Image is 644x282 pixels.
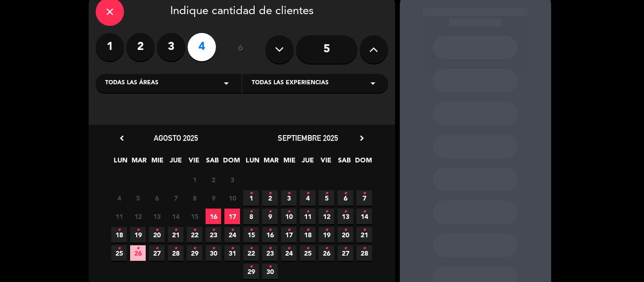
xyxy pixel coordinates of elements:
span: agosto 2025 [154,133,198,143]
span: 9 [262,209,278,224]
span: 25 [111,245,127,261]
span: 15 [243,227,259,242]
i: • [212,241,215,256]
span: 7 [168,190,183,206]
i: • [155,241,158,256]
span: 27 [149,245,165,261]
i: • [268,204,272,219]
i: • [344,186,347,201]
i: • [287,204,290,219]
i: • [306,204,309,219]
i: • [268,186,272,201]
i: • [136,241,140,256]
span: 16 [262,227,278,242]
label: 1 [96,33,124,61]
span: 4 [111,190,127,206]
span: 26 [130,245,146,261]
label: 2 [126,33,155,61]
span: MAR [263,155,279,170]
span: 7 [356,190,372,206]
span: septiembre 2025 [278,133,338,143]
span: 25 [300,245,315,261]
span: 27 [338,245,353,261]
span: 18 [300,227,315,242]
i: • [325,223,328,238]
span: 26 [319,245,334,261]
i: • [249,204,253,219]
span: 19 [130,227,146,242]
i: • [344,223,347,238]
span: 14 [168,209,183,224]
i: • [174,241,177,256]
i: • [287,223,290,238]
span: 6 [338,190,353,206]
i: • [231,223,234,238]
span: 30 [262,264,278,279]
span: 20 [149,227,165,242]
span: Todas las experiencias [252,79,329,88]
span: 28 [168,245,183,261]
span: DOM [355,155,371,170]
label: 3 [157,33,185,61]
i: close [104,6,116,17]
i: • [287,241,290,256]
span: MIE [281,155,297,170]
span: 10 [224,190,240,206]
span: MIE [149,155,165,170]
div: ó [225,33,256,66]
span: 29 [187,245,202,261]
i: • [325,241,328,256]
span: MAR [131,155,147,170]
span: JUE [300,155,315,170]
span: 22 [243,245,259,261]
span: 21 [356,227,372,242]
span: 22 [187,227,202,242]
i: • [193,241,196,256]
span: 4 [300,190,315,206]
span: 19 [319,227,334,242]
span: VIE [318,155,334,170]
i: • [155,223,158,238]
span: 13 [149,209,165,224]
span: 16 [206,209,221,224]
span: 9 [206,190,221,206]
span: 12 [130,209,146,224]
span: 3 [224,172,240,187]
span: SAB [205,155,220,170]
span: 29 [243,264,259,279]
span: 8 [187,190,202,206]
label: 4 [188,33,216,61]
span: 23 [206,227,221,242]
span: 20 [338,227,353,242]
span: 24 [281,245,297,261]
span: 6 [149,190,165,206]
span: Todas las áreas [105,79,158,88]
i: • [212,223,215,238]
i: • [249,223,253,238]
span: 11 [111,209,127,224]
span: 11 [300,209,315,224]
span: LUN [245,155,260,170]
i: • [268,241,272,256]
i: • [249,259,253,274]
i: • [344,204,347,219]
i: • [325,186,328,201]
i: • [306,186,309,201]
span: 8 [243,209,259,224]
span: 17 [224,209,240,224]
span: 5 [319,190,334,206]
span: 1 [243,190,259,206]
i: • [174,223,177,238]
i: • [117,223,121,238]
span: 31 [224,245,240,261]
span: 24 [224,227,240,242]
span: 28 [356,245,372,261]
span: JUE [168,155,183,170]
i: chevron_left [117,133,127,143]
i: • [268,259,272,274]
span: 5 [130,190,146,206]
i: • [231,241,234,256]
span: 18 [111,227,127,242]
i: chevron_right [357,133,367,143]
i: • [363,223,366,238]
